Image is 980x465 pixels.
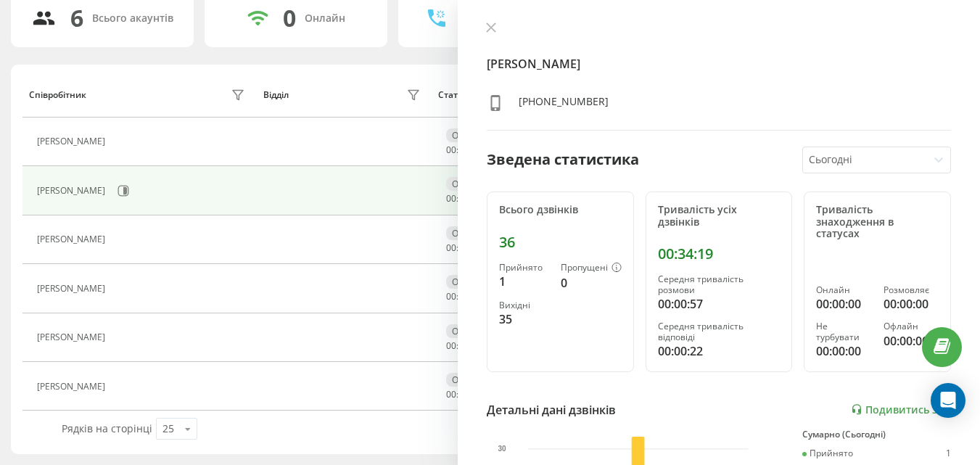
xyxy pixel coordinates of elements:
[658,295,781,313] div: 00:00:57
[499,273,549,290] div: 1
[446,243,481,253] div: : :
[446,373,493,387] div: Офлайн
[884,332,939,350] div: 00:00:00
[816,295,871,313] div: 00:00:00
[446,194,481,204] div: : :
[438,90,466,100] div: Статус
[816,285,871,295] div: Онлайн
[519,94,609,115] div: [PHONE_NUMBER]
[305,12,345,25] div: Онлайн
[37,382,109,392] div: [PERSON_NAME]
[62,421,152,435] span: Рядків на сторінці
[802,429,951,440] div: Сумарно (Сьогодні)
[487,401,616,419] div: Детальні дані дзвінків
[446,177,493,191] div: Офлайн
[851,403,951,416] a: Подивитись звіт
[561,274,622,292] div: 0
[446,242,456,254] span: 00
[37,234,109,244] div: [PERSON_NAME]
[658,204,781,229] div: Тривалість усіх дзвінків
[499,310,549,328] div: 35
[446,226,493,240] div: Офлайн
[446,290,456,303] span: 00
[884,321,939,332] div: Офлайн
[816,204,939,240] div: Тривалість знаходження в статусах
[446,192,456,205] span: 00
[487,149,639,170] div: Зведена статистика
[37,136,109,147] div: [PERSON_NAME]
[499,300,549,310] div: Вихідні
[931,383,965,418] div: Open Intercom Messenger
[802,448,853,458] div: Прийнято
[446,128,493,142] div: Офлайн
[658,342,781,360] div: 00:00:22
[499,263,549,273] div: Прийнято
[446,388,456,400] span: 00
[446,324,493,338] div: Офлайн
[283,4,296,32] div: 0
[884,285,939,295] div: Розмовляє
[498,445,506,453] text: 30
[884,295,939,313] div: 00:00:00
[561,263,622,274] div: Пропущені
[263,90,289,100] div: Відділ
[446,341,481,351] div: : :
[446,340,456,352] span: 00
[37,284,109,294] div: [PERSON_NAME]
[946,448,951,458] div: 1
[446,145,481,155] div: : :
[499,234,622,251] div: 36
[487,55,951,73] h4: [PERSON_NAME]
[70,4,83,32] div: 6
[92,12,173,25] div: Всього акаунтів
[162,421,174,436] div: 25
[658,274,781,295] div: Середня тривалість розмови
[658,245,781,263] div: 00:34:19
[37,186,109,196] div: [PERSON_NAME]
[29,90,86,100] div: Співробітник
[816,321,871,342] div: Не турбувати
[499,204,622,216] div: Всього дзвінків
[446,292,481,302] div: : :
[658,321,781,342] div: Середня тривалість відповіді
[37,332,109,342] div: [PERSON_NAME]
[446,275,493,289] div: Офлайн
[446,144,456,156] span: 00
[446,390,481,400] div: : :
[816,342,871,360] div: 00:00:00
